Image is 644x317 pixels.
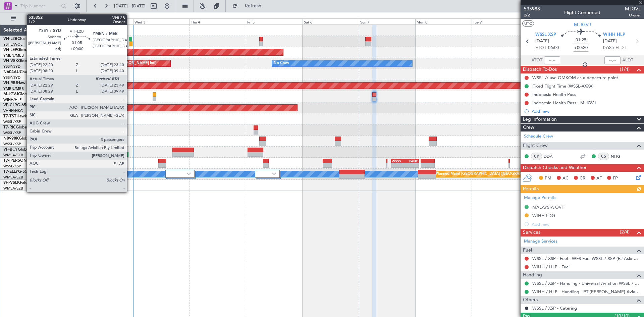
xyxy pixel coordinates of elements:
a: T7-ELLYG-550 [3,170,30,174]
span: Others [523,296,538,304]
div: Fri 5 [246,18,302,24]
div: No Crew [274,58,289,68]
span: Leg Information [523,116,557,123]
a: VH-RIUHawker 800XP [3,81,45,85]
span: T7-[PERSON_NAME] [3,159,42,163]
img: arrow-gray.svg [272,172,276,175]
a: N604AUChallenger 604 [3,70,49,74]
div: Add new [532,108,641,114]
span: AF [596,175,602,182]
span: ETOT [535,45,546,51]
span: Handling [523,271,542,279]
a: 9H-VSLKFalcon 7X [3,181,38,185]
span: Crew [523,124,534,131]
div: CS [598,153,609,160]
span: T7-ELLY [3,170,18,174]
span: 06:00 [548,45,559,51]
div: Indonesia Health Pass [532,92,576,97]
a: WMSA/SZB [3,153,23,158]
a: VP-BCYGlobal 5000 [3,148,41,152]
div: Indonesia Health Pass - M-JGVJ [532,100,596,106]
button: UTC [522,20,534,27]
span: ATOT [531,57,542,64]
span: VH-RIU [3,81,17,85]
a: WSSL / XSP - Fuel - WFS Fuel WSSL / XSP (EJ Asia Only) [532,256,641,261]
a: T7-RICGlobal 6000 [3,125,39,129]
span: WSSL XSP [535,32,556,38]
span: Owner [625,12,641,18]
span: 01:25 [576,37,586,44]
div: Unplanned Maint Sydney ([PERSON_NAME] Intl) [74,58,156,68]
span: (2/4) [620,228,630,235]
a: M-JGVJGlobal 5000 [3,92,41,96]
button: Refresh [229,1,269,11]
a: WMSA/SZB [3,175,23,180]
div: - [392,163,405,167]
a: WIHH / HLP - Handling - PT [PERSON_NAME] Aviasi WIHH / HLP [532,289,641,295]
span: FP [613,175,618,182]
a: WSSL / XSP - Catering [532,305,577,311]
div: Planned Maint [GEOGRAPHIC_DATA] ([GEOGRAPHIC_DATA] Intl) [436,169,548,179]
a: VH-LEPGlobal 6000 [3,48,40,52]
span: 2/2 [524,12,540,18]
span: VH-L2B [3,37,17,41]
a: VHHH/HKG [3,108,23,113]
button: All Aircraft [7,13,73,24]
a: N8998KGlobal 6000 [3,137,42,141]
a: WMSA/SZB [3,186,23,191]
span: VP-BCY [3,148,18,152]
span: Fuel [523,247,532,254]
span: N8998K [3,137,19,141]
div: Thu 4 [190,18,246,24]
a: Manage Services [524,238,557,245]
a: WSSL/XSP [3,119,21,124]
span: M-JGVJ [3,92,18,96]
span: WIHH HLP [603,32,625,38]
input: Trip Number [20,1,59,11]
div: Flight Confirmed [564,9,600,16]
span: 535988 [524,5,540,12]
span: (1/4) [620,66,630,73]
span: ALDT [622,57,633,64]
span: [DATE] [603,38,617,45]
a: WSSL/XSP [3,142,21,147]
a: WIHH/HLP [3,97,22,102]
span: VH-LEP [3,48,17,52]
span: MJGVJ [625,5,641,12]
div: Fixed Flight Time (WSSL-XXXX) [532,83,594,89]
a: WIHH / HLP - Fuel [532,264,570,270]
span: 9H-VSLK [3,181,20,185]
span: PM [545,175,551,182]
img: arrow-gray.svg [187,172,191,175]
div: [DATE] [81,13,93,19]
a: YSSY/SYD [3,64,20,69]
div: Mon 8 [415,18,472,24]
a: VH-L2BChallenger 604 [3,37,46,41]
div: WSSL // use OMKOM as a departure point [532,75,618,81]
div: PANC [405,159,418,163]
span: Services [523,229,540,236]
a: YSHL/WOL [3,42,22,47]
a: T7-[PERSON_NAME]Global 7500 [3,159,65,163]
a: Schedule Crew [524,133,553,140]
span: T7-TST [3,114,16,118]
span: All Aircraft [17,16,71,21]
span: [DATE] - [DATE] [114,3,146,9]
span: ELDT [615,45,626,51]
span: N604AU [3,70,20,74]
a: WSSL / XSP - Handling - Universal Aviation WSSL / XSP [532,280,641,286]
a: NHG [611,153,626,159]
div: Tue 2 [77,18,133,24]
div: CP [531,153,542,160]
span: Refresh [239,4,267,8]
div: Planned Maint Dubai (Al Maktoum Intl) [95,158,161,168]
span: M-JGVJ [574,21,591,28]
div: Sat 6 [303,18,359,24]
a: VP-CJRG-650 [3,103,29,107]
span: AC [562,175,569,182]
a: YMEN/MEB [3,53,24,58]
span: VH-VSK [3,59,18,63]
a: WSSL/XSP [3,164,21,169]
div: Wed 3 [133,18,190,24]
span: Dispatch To-Dos [523,66,557,73]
